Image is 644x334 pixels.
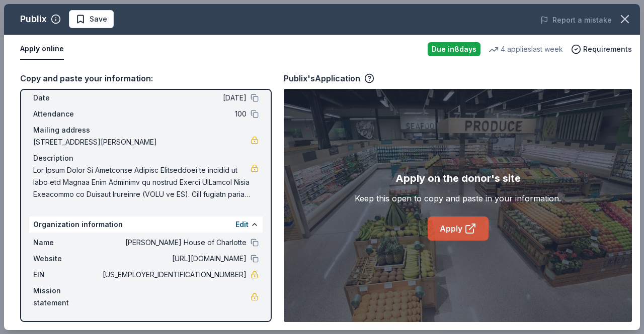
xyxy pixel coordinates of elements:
span: [DATE] [101,92,247,104]
span: Lor Ipsum Dolor Si Ametconse Adipisc Elitseddoei te incidid ut labo etd Magnaa Enim Adminimv qu n... [33,164,251,200]
span: Website [33,253,101,265]
button: Save [69,10,114,28]
div: Publix [20,11,47,27]
div: Mailing address [33,124,259,136]
span: [URL][DOMAIN_NAME] [101,253,247,265]
button: Apply online [20,39,64,60]
span: Date [33,92,101,104]
div: Keep this open to copy and paste in your information. [355,192,561,204]
div: Apply on the donor's site [395,170,521,186]
span: Save [90,13,107,25]
span: Mission statement [33,285,101,309]
button: Edit [235,218,249,231]
span: [STREET_ADDRESS][PERSON_NAME] [33,136,251,148]
a: Apply [428,216,489,241]
div: Copy and paste your information: [20,72,272,85]
div: Publix's Application [284,72,374,85]
div: 4 applies last week [489,43,563,55]
span: [PERSON_NAME] House of Charlotte [101,237,247,249]
button: Report a mistake [540,14,612,26]
span: EIN [33,269,101,281]
div: Organization information [29,216,263,233]
span: 100 [101,108,247,120]
span: Requirements [583,43,632,55]
div: Due in 8 days [428,42,480,56]
button: Requirements [571,43,632,55]
span: Attendance [33,108,101,120]
span: [US_EMPLOYER_IDENTIFICATION_NUMBER] [101,269,247,281]
span: Name [33,237,101,249]
div: Description [33,152,259,164]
